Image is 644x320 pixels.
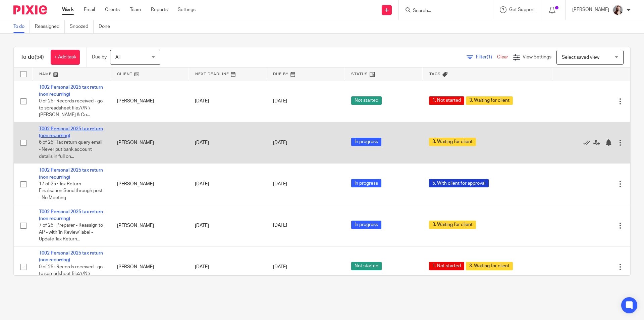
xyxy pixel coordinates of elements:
span: 3. Waiting for client [429,138,476,146]
span: Filter [476,55,497,59]
span: [DATE] [273,265,287,269]
span: In progress [351,179,381,187]
span: All [115,55,120,60]
p: Due by [92,54,107,60]
a: To do [13,20,30,33]
a: T002 Personal 2025 tax return (non recurring) [39,210,103,221]
td: [PERSON_NAME] [110,246,189,287]
a: Done [99,20,115,33]
span: [DATE] [273,140,287,145]
p: [PERSON_NAME] [572,6,609,13]
span: 0 of 25 · Records received - go to spreadsheet file:///N:\[PERSON_NAME] & Co... [39,99,103,117]
a: Clear [497,55,508,59]
span: 1. Not started [429,96,464,105]
a: Reports [151,6,168,13]
span: 3. Waiting for client [429,221,476,229]
a: Clients [105,6,120,13]
span: 17 of 25 · Tax Return Finalisation Send through post - No Meeting [39,182,103,200]
img: High%20Res%20Andrew%20Price%20Accountants%20_Poppy%20Jakes%20Photography-3%20-%20Copy.jpg [612,5,623,15]
span: In progress [351,138,381,146]
span: Not started [351,262,382,270]
img: Pixie [13,5,47,14]
span: (54) [35,54,44,60]
span: Tags [429,72,441,76]
span: Select saved view [562,55,599,60]
a: Snoozed [70,20,94,33]
h1: To do [20,54,44,61]
span: (1) [487,55,492,59]
span: 0 of 25 · Records received - go to spreadsheet file:///N:\[PERSON_NAME] & Co... [39,265,103,283]
span: 6 of 25 · Tax return query email - Never put bank account details in full on... [39,140,102,159]
span: Get Support [509,7,535,12]
a: T002 Personal 2025 tax return (non recurring) [39,251,103,262]
span: 3. Waiting for client [466,96,513,105]
span: View Settings [523,55,551,59]
a: Mark as done [583,139,593,146]
span: [DATE] [273,223,287,228]
a: T002 Personal 2025 tax return (non recurring) [39,127,103,138]
a: T002 Personal 2025 tax return (non recurring) [39,168,103,179]
input: Search [412,8,473,14]
td: [PERSON_NAME] [110,164,189,205]
span: 7 of 25 · Preparer - Reassign to AP - with 'In Review' label - Update Tax Return... [39,223,103,241]
td: [DATE] [188,164,266,205]
span: 3. Waiting for client [466,262,513,270]
td: [DATE] [188,122,266,163]
td: [DATE] [188,205,266,246]
a: Email [84,6,95,13]
a: Reassigned [35,20,65,33]
a: Work [62,6,74,13]
a: Team [130,6,141,13]
td: [DATE] [188,246,266,287]
span: 1. Not started [429,262,464,270]
span: 5. With client for approval [429,179,489,187]
td: [PERSON_NAME] [110,122,189,163]
span: In progress [351,221,381,229]
td: [DATE] [188,81,266,122]
span: [DATE] [273,99,287,104]
td: [PERSON_NAME] [110,205,189,246]
a: Settings [178,6,196,13]
span: Not started [351,96,382,105]
a: + Add task [51,50,80,65]
span: [DATE] [273,182,287,186]
td: [PERSON_NAME] [110,81,189,122]
a: T002 Personal 2025 tax return (non recurring) [39,85,103,96]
